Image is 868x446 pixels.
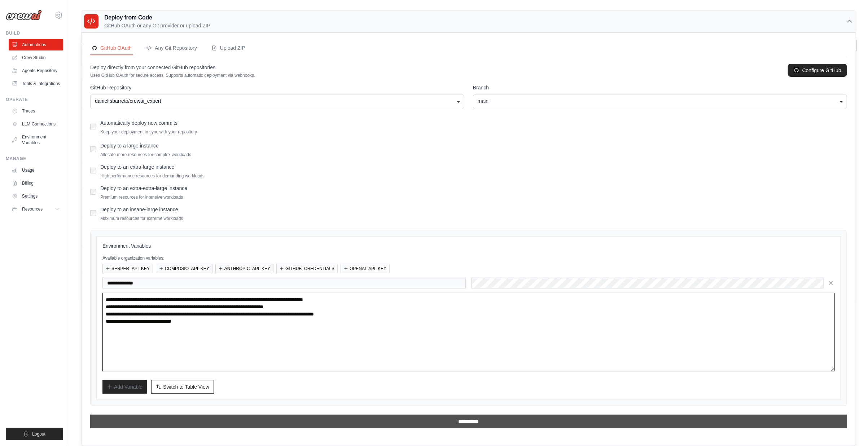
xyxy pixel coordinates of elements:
div: Build [6,30,63,36]
p: GitHub OAuth or any Git provider or upload ZIP [104,22,210,29]
p: Deploy directly from your connected GitHub repositories. [90,64,255,71]
span: Logout [32,431,45,437]
div: Upload ZIP [211,44,245,52]
a: Automations [9,39,63,50]
label: Deploy to an insane-large instance [100,207,178,212]
label: Deploy to a large instance [100,143,159,149]
a: Settings [9,190,63,202]
label: GitHub Repository [90,84,464,91]
div: GitHub OAuth [92,44,132,52]
div: Operate [6,97,63,102]
p: Keep your deployment in sync with your repository [100,129,197,135]
a: Usage [9,164,63,176]
button: COMPOSIO_API_KEY [156,264,212,273]
img: GitHub [794,67,799,73]
button: OPENAI_API_KEY [341,264,390,273]
img: GitHub [92,45,97,51]
label: Deploy to an extra-large instance [100,164,174,170]
p: Uses GitHub OAuth for secure access. Supports automatic deployment via webhooks. [90,72,255,78]
h2: Automations Live [81,39,241,49]
iframe: Chat Widget [832,411,868,446]
h3: Environment Variables [102,242,835,250]
a: Environment Variables [9,131,63,149]
span: Switch to Table View [163,383,209,390]
button: Any Git Repository [145,41,198,55]
a: Agents Repository [9,65,63,76]
a: Configure GitHub [788,64,847,77]
button: Upload ZIP [210,41,247,55]
p: Maximum resources for extreme workloads [100,216,183,221]
button: Switch to Table View [151,380,214,394]
p: Available organization variables: [102,255,835,261]
a: Billing [9,177,63,189]
button: SERPER_API_KEY [102,264,153,273]
p: High performance resources for demanding workloads [100,173,205,179]
button: Logout [6,428,63,440]
p: Premium resources for intensive workloads [100,194,187,200]
label: Deploy to an extra-extra-large instance [100,185,187,191]
a: Tools & Integrations [9,78,63,89]
p: Manage and monitor your active crew automations from this dashboard. [81,49,241,56]
span: Resources [22,206,43,212]
div: Any Git Repository [146,44,197,52]
h3: Deploy from Code [104,13,210,22]
a: Crew Studio [9,52,63,63]
nav: Deployment Source [90,41,847,55]
div: Manage [6,156,63,162]
button: Resources [9,203,63,215]
a: LLM Connections [9,118,63,130]
div: main [478,97,842,105]
a: Traces [9,105,63,117]
p: Allocate more resources for complex workloads [100,152,191,158]
label: Branch [473,84,847,91]
button: ANTHROPIC_API_KEY [215,264,273,273]
label: Automatically deploy new commits [100,120,177,126]
button: GitHubGitHub OAuth [90,41,133,55]
button: Add Variable [102,380,147,394]
th: Crew [81,65,316,79]
button: GITHUB_CREDENTIALS [276,264,338,273]
div: danielfsbarreto/crewai_expert [95,97,460,105]
img: Logo [6,10,42,21]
